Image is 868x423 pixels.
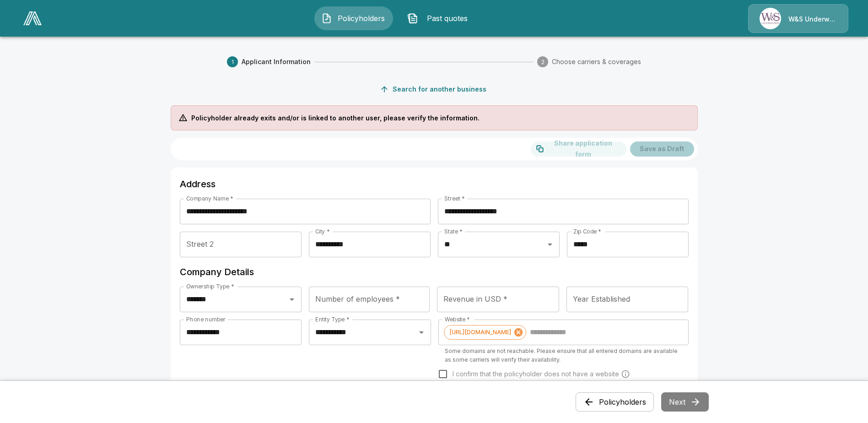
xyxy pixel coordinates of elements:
label: City * [315,228,330,235]
label: Website * [445,315,470,323]
text: 2 [541,59,545,65]
button: Open [544,238,556,251]
div: [URL][DOMAIN_NAME] [444,325,526,340]
button: Open [286,293,298,306]
svg: Carriers run a cyber security scan on the policyholders' websites. Please enter a website wheneve... [621,369,630,379]
button: Open [415,326,428,339]
label: Ownership Type * [186,282,234,290]
label: Phone number [186,315,226,323]
button: Policyholders IconPolicyholders [314,6,393,30]
p: Some domains are not reachable. Please ensure that all entered domains are available as some carr... [445,347,682,365]
span: [URL][DOMAIN_NAME] [444,327,516,337]
span: Policyholders [336,13,386,24]
img: AA Logo [23,11,42,25]
img: Past quotes Icon [407,13,418,24]
span: Choose carriers & coverages [552,57,641,66]
button: Past quotes IconPast quotes [400,6,479,30]
label: Company Name * [186,195,233,202]
h6: Company Details [180,265,689,279]
p: Policyholder already exits and/or is linked to another user, please verify the information. [191,113,480,123]
span: Past quotes [422,13,472,24]
span: I confirm that the policyholder does not have a website [453,369,619,379]
button: Search for another business [378,81,490,98]
text: 1 [231,59,233,65]
button: Policyholders [576,392,654,412]
label: Entity Type * [315,315,349,323]
label: Street * [444,195,465,202]
span: Applicant Information [242,57,311,66]
label: Zip Code * [573,228,601,235]
h6: Address [180,177,689,191]
label: State * [444,228,463,235]
img: Policyholders Icon [321,13,332,24]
